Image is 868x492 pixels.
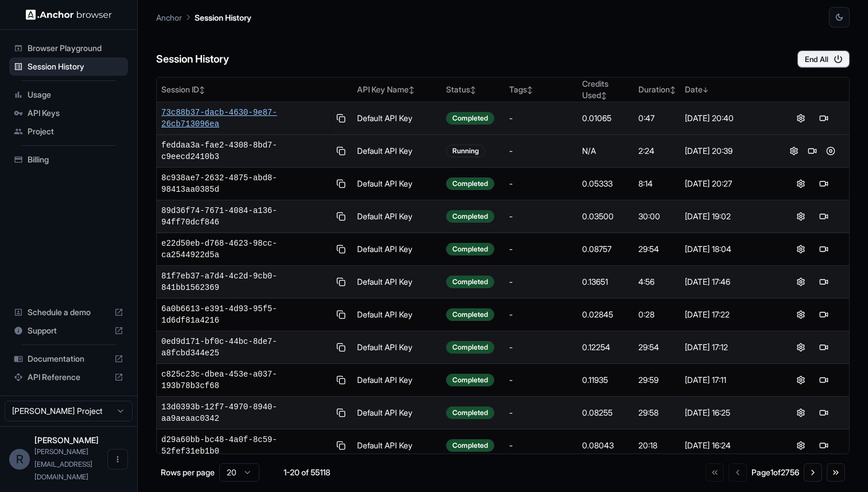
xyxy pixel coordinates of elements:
div: 29:54 [638,342,676,353]
span: 81f7eb37-a7d4-4c2d-9cb0-841bb1562369 [161,270,330,293]
div: [DATE] 17:46 [685,276,770,288]
span: 89d36f74-7671-4084-a136-94ff70dcf846 [161,205,330,228]
div: - [509,211,573,222]
span: ↕ [199,86,205,94]
div: Completed [446,308,494,321]
div: [DATE] 19:02 [685,211,770,222]
button: End All [797,51,850,68]
div: - [509,178,573,189]
div: [DATE] 17:11 [685,374,770,386]
div: Running [446,145,485,157]
div: N/A [582,145,630,157]
div: [DATE] 18:04 [685,243,770,255]
div: 0.08255 [582,407,630,419]
td: Default API Key [352,299,442,331]
div: Documentation [9,350,128,368]
div: - [509,145,573,157]
div: Tags [509,84,573,95]
div: 8:14 [638,178,676,189]
span: ↕ [527,86,533,94]
div: Completed [446,406,494,419]
div: 29:54 [638,243,676,255]
div: 1-20 of 55118 [278,467,335,478]
p: Anchor [156,11,182,24]
span: Project [28,126,123,137]
div: - [509,113,573,124]
span: Support [28,325,110,336]
div: 2:24 [638,145,676,157]
div: [DATE] 20:39 [685,145,770,157]
span: 13d0393b-12f7-4970-8940-aa9aeaac0342 [161,401,330,424]
div: 0.02845 [582,309,630,320]
div: Usage [9,86,128,104]
div: 29:58 [638,407,676,419]
span: d29a60bb-bc48-4a0f-8c59-52fef31eb1b0 [161,434,330,457]
span: 6a0b6613-e391-4d93-95f5-1d6df81a4216 [161,303,330,326]
span: ↓ [703,86,708,94]
div: Completed [446,112,494,125]
td: Default API Key [352,266,442,299]
td: Default API Key [352,364,442,397]
div: 0.11935 [582,374,630,386]
td: Default API Key [352,429,442,462]
div: 0:28 [638,309,676,320]
div: Schedule a demo [9,303,128,321]
div: - [509,440,573,451]
div: Completed [446,177,494,190]
div: Duration [638,84,676,95]
div: [DATE] 17:22 [685,309,770,320]
span: ↕ [470,86,476,94]
div: [DATE] 16:25 [685,407,770,419]
div: [DATE] 20:27 [685,178,770,189]
div: API Key Name [357,84,437,95]
span: Session History [28,61,123,72]
p: Rows per page [161,467,215,478]
div: Completed [446,276,494,288]
div: - [509,374,573,386]
span: 0ed9d171-bf0c-44bc-8de7-a8fcbd344e25 [161,336,330,359]
span: ryan@plato.so [34,447,92,481]
span: Billing [28,154,123,165]
td: Default API Key [352,200,442,233]
div: - [509,276,573,288]
div: Support [9,321,128,340]
td: Default API Key [352,168,442,200]
span: e22d50eb-d768-4623-98cc-ca2544922d5a [161,238,330,261]
div: 0.12254 [582,342,630,353]
td: Default API Key [352,135,442,168]
div: Date [685,84,770,95]
div: 4:56 [638,276,676,288]
div: 0.08757 [582,243,630,255]
div: 0.03500 [582,211,630,222]
button: Open menu [107,449,128,470]
div: API Reference [9,368,128,386]
span: feddaa3a-fae2-4308-8bd7-c9eecd2410b3 [161,140,330,162]
div: Session History [9,57,128,76]
div: 0:47 [638,113,676,124]
img: Anchor Logo [26,9,112,20]
div: Browser Playground [9,39,128,57]
div: Page 1 of 2756 [751,467,799,478]
div: [DATE] 16:24 [685,440,770,451]
div: 20:18 [638,440,676,451]
div: - [509,309,573,320]
div: API Keys [9,104,128,122]
div: 0.01065 [582,113,630,124]
div: - [509,243,573,255]
span: ↕ [670,86,676,94]
div: Session ID [161,84,348,95]
div: [DATE] 20:40 [685,113,770,124]
div: Credits Used [582,78,630,101]
div: Completed [446,439,494,452]
div: 0.13651 [582,276,630,288]
td: Default API Key [352,397,442,429]
div: R [9,449,30,470]
div: 0.08043 [582,440,630,451]
p: Session History [195,11,251,24]
div: - [509,342,573,353]
span: Documentation [28,353,110,365]
div: Status [446,84,500,95]
span: API Reference [28,371,110,383]
span: c825c23c-dbea-453e-a037-193b78b3cf68 [161,369,330,392]
div: - [509,407,573,419]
